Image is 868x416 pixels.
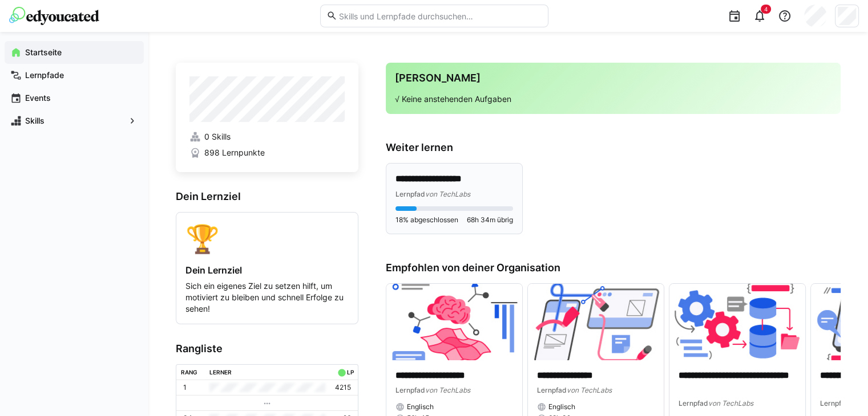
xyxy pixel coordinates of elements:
[425,190,470,198] span: von TechLabs
[537,386,567,394] span: Lernpfad
[176,342,358,355] h3: Rangliste
[395,72,831,84] h3: [PERSON_NAME]
[185,222,349,255] div: 🏆
[181,369,197,376] div: Rang
[669,284,805,360] img: image
[764,6,768,13] span: 4
[708,399,753,407] span: von TechLabs
[467,215,513,225] span: 68h 34m übrig
[346,369,353,376] div: LP
[185,264,349,276] h4: Dein Lernziel
[204,131,231,142] span: 0 Skills
[820,399,850,407] span: Lernpfad
[395,190,425,198] span: Lernpfad
[189,131,345,142] a: 0 Skills
[386,141,841,154] h3: Weiter lernen
[183,383,187,392] p: 1
[209,369,232,376] div: Lerner
[395,386,425,394] span: Lernpfad
[679,399,708,407] span: Lernpfad
[386,262,841,274] h3: Empfohlen von deiner Organisation
[386,284,522,360] img: image
[407,402,434,411] span: Englisch
[176,190,358,203] h3: Dein Lernziel
[337,11,542,21] input: Skills und Lernpfade durchsuchen…
[185,280,349,315] p: Sich ein eigenes Ziel zu setzen hilft, um motiviert zu bleiben und schnell Erfolge zu sehen!
[395,93,831,105] p: √ Keine anstehenden Aufgaben
[425,386,470,394] span: von TechLabs
[528,284,664,360] img: image
[395,215,458,225] span: 18% abgeschlossen
[548,402,575,411] span: Englisch
[567,386,612,394] span: von TechLabs
[204,147,265,158] span: 898 Lernpunkte
[335,383,351,392] p: 4215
